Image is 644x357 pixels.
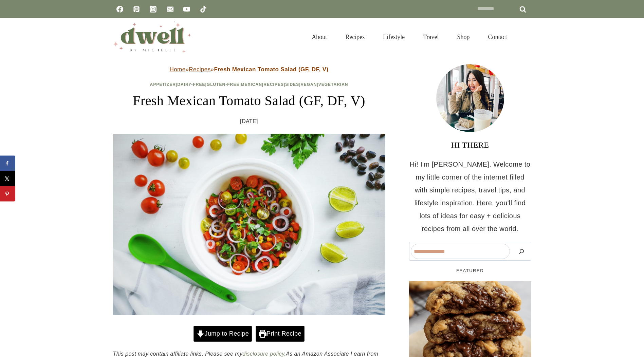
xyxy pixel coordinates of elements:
[336,25,374,49] a: Recipes
[163,2,177,16] a: Email
[241,82,262,87] a: Mexican
[240,116,258,127] time: [DATE]
[409,158,531,235] p: Hi! I'm [PERSON_NAME]. Welcome to my little corner of the internet filled with simple recipes, tr...
[302,25,336,49] a: About
[113,91,385,111] h1: Fresh Mexican Tomato Salad (GF, DF, V)
[374,25,414,49] a: Lifestyle
[513,244,530,259] button: Search
[214,66,328,73] strong: Fresh Mexican Tomato Salad (GF, DF, V)
[520,31,531,43] button: View Search Form
[263,82,284,87] a: Recipes
[301,82,317,87] a: Vegan
[170,66,186,73] a: Home
[180,2,194,16] a: YouTube
[414,25,448,49] a: Travel
[194,326,252,341] a: Jump to Recipe
[113,21,191,53] img: DWELL by michelle
[318,82,348,87] a: Vegetarian
[448,25,479,49] a: Shop
[150,82,348,87] span: | | | | | | |
[130,2,143,16] a: Pinterest
[150,82,176,87] a: Appetizer
[302,25,516,49] nav: Primary Navigation
[479,25,516,49] a: Contact
[189,66,210,73] a: Recipes
[242,351,286,357] a: disclosure policy.
[409,267,531,274] h5: FEATURED
[113,2,127,16] a: Facebook
[285,82,299,87] a: Sides
[177,82,205,87] a: Dairy-Free
[146,2,160,16] a: Instagram
[113,134,385,315] img: Bowl of tomato salad
[170,66,329,73] span: » »
[409,139,531,151] h3: HI THERE
[207,82,239,87] a: Gluten-Free
[256,326,305,341] a: Print Recipe
[197,2,210,16] a: TikTok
